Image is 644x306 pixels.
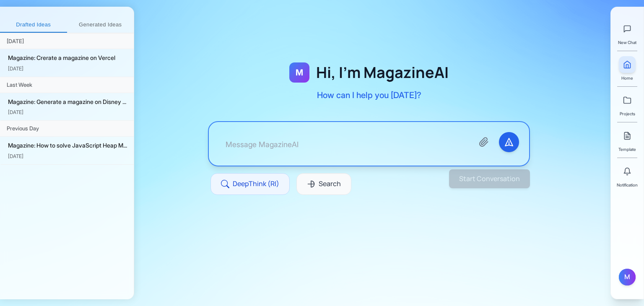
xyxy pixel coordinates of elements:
[620,110,635,117] span: Projects
[316,64,449,81] h1: Hi, I'm MagazineAI
[8,141,127,150] div: Magazine: How to solve JavaScript Heap M...
[617,182,638,188] span: Notification
[8,53,127,62] div: Magazine: Crerate a magazine on Vercel
[621,75,633,81] span: Home
[499,132,519,152] button: Send message
[618,146,636,153] span: Template
[296,67,303,78] span: M
[474,132,494,152] button: Attach files
[8,152,127,160] div: [DATE]
[8,108,127,116] div: [DATE]
[619,269,636,285] button: M
[317,89,421,101] p: How can I help you [DATE]?
[8,65,127,73] div: [DATE]
[618,39,636,46] span: New Chat
[8,97,127,106] div: Magazine: Generate a magazine on Disney ...
[449,169,530,189] button: Start Conversation
[67,18,134,33] button: Generated Ideas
